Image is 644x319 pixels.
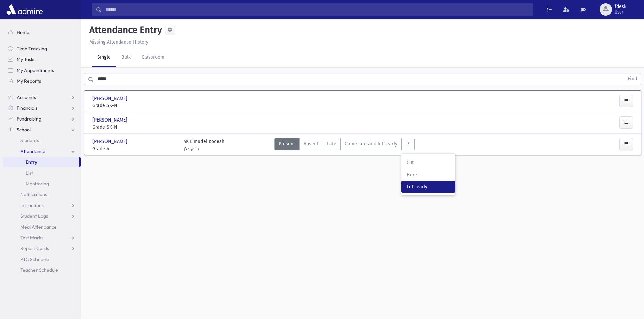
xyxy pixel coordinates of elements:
[92,138,129,145] span: [PERSON_NAME]
[3,103,81,113] a: Financials
[3,27,81,38] a: Home
[274,138,415,152] div: AttTypes
[17,46,47,52] span: Time Tracking
[615,9,626,15] span: User
[3,146,81,157] a: Attendance
[17,56,35,62] span: My Tasks
[3,113,81,124] a: Fundraising
[407,183,450,190] span: Left early
[345,140,397,148] span: Came late and left early
[92,124,177,131] span: Grade SK-N
[3,232,81,243] a: Test Marks
[3,178,81,189] a: Monitoring
[3,65,81,76] a: My Appointments
[3,76,81,86] a: My Reports
[407,171,450,178] span: Here
[3,167,81,178] a: List
[615,4,626,9] span: fdesk
[92,95,129,102] span: [PERSON_NAME]
[20,224,57,230] span: Meal Attendance
[3,124,81,135] a: School
[20,213,48,219] span: Student Logs
[184,138,224,152] div: 4K Limudei Kodesh ר' קפלן
[92,48,116,67] a: Single
[17,127,31,133] span: School
[17,29,29,35] span: Home
[20,202,44,208] span: Infractions
[3,135,81,146] a: Students
[304,140,318,148] span: Absent
[3,92,81,103] a: Accounts
[279,140,295,148] span: Present
[116,48,136,67] a: Bulk
[17,105,38,111] span: Financials
[92,116,129,124] span: [PERSON_NAME]
[17,94,36,100] span: Accounts
[20,235,43,241] span: Test Marks
[102,3,533,16] input: Search
[26,181,49,187] span: Monitoring
[3,243,81,254] a: Report Cards
[3,43,81,54] a: Time Tracking
[136,48,170,67] a: Classroom
[20,137,39,143] span: Students
[3,54,81,65] a: My Tasks
[87,24,162,36] h5: Attendance Entry
[20,256,49,262] span: PTC Schedule
[624,73,641,85] button: Find
[3,157,79,167] a: Entry
[17,78,41,84] span: My Reports
[17,67,54,73] span: My Appointments
[3,211,81,221] a: Student Logs
[3,221,81,232] a: Meal Attendance
[407,159,450,166] span: Cut
[92,145,177,152] span: Grade 4
[17,116,41,122] span: Fundraising
[20,267,58,273] span: Teacher Schedule
[26,170,33,176] span: List
[20,245,49,251] span: Report Cards
[3,254,81,265] a: PTC Schedule
[26,159,37,165] span: Entry
[20,191,47,197] span: Notifications
[89,39,148,45] u: Missing Attendance History
[92,102,177,109] span: Grade SK-N
[3,189,81,200] a: Notifications
[3,200,81,211] a: Infractions
[327,140,336,148] span: Late
[3,265,81,275] a: Teacher Schedule
[20,148,45,154] span: Attendance
[5,3,44,16] img: AdmirePro
[87,39,148,45] a: Missing Attendance History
